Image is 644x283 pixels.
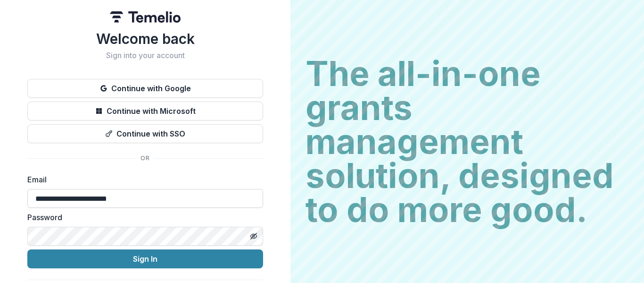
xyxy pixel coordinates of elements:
[27,212,257,223] label: Password
[246,229,261,244] button: Toggle password visibility
[110,11,181,23] img: Temelio
[27,174,257,185] label: Email
[27,79,263,98] button: Continue with Google
[27,249,263,268] button: Sign In
[27,30,263,47] h1: Welcome back
[27,51,263,60] h2: Sign into your account
[27,102,263,120] button: Continue with Microsoft
[27,124,263,143] button: Continue with SSO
